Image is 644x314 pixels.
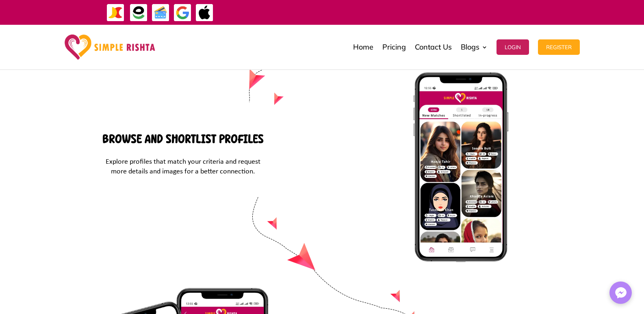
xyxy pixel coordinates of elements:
[415,27,452,67] a: Contact Us
[353,27,373,67] a: Home
[497,27,529,67] a: Login
[414,72,508,262] img: Browse-and-Shortlist-Profiles
[613,285,629,301] img: Messenger
[382,27,406,67] a: Pricing
[195,4,214,22] img: ApplePay-icon
[497,39,529,55] button: Login
[538,27,580,67] a: Register
[538,39,580,55] button: Register
[152,4,170,22] img: Credit Cards
[461,27,488,67] a: Blogs
[173,4,192,22] img: GooglePay-icon
[106,4,125,22] img: JazzCash-icon
[102,132,264,146] strong: Browse and Shortlist Profiles
[106,158,260,175] span: Explore profiles that match your criteria and request more details and images for a better connec...
[130,4,148,22] img: EasyPaisa-icon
